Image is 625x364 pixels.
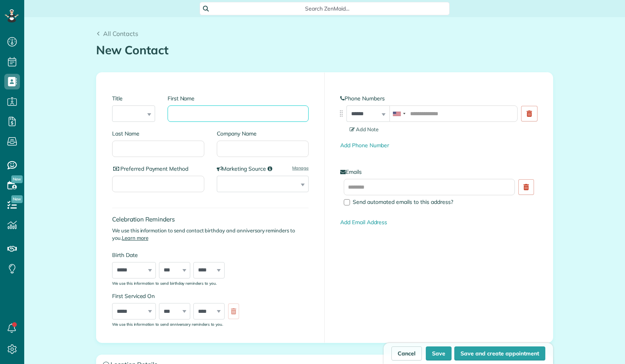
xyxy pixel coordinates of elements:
[11,195,23,203] span: New
[103,30,138,37] span: All Contacts
[112,227,309,242] p: We use this information to send contact birthday and anniversary reminders to you.
[112,322,223,327] sub: We use this information to send anniversary reminders to you.
[122,235,148,241] a: Learn more
[112,281,217,285] sub: We use this information to send birthday reminders to you.
[11,175,23,183] span: New
[340,95,537,102] label: Phone Numbers
[217,130,309,137] label: Company Name
[353,198,453,205] span: Send automated emails to this address?
[426,346,452,360] button: Save
[340,219,387,226] a: Add Email Address
[340,142,389,149] a: Add Phone Number
[217,165,309,173] label: Marketing Source
[337,109,345,118] img: drag_indicator-119b368615184ecde3eda3c64c821f6cf29d3e2b97b89ee44bc31753036683e5.png
[112,216,309,223] h4: Celebration Reminders
[112,251,243,259] label: Birth Date
[112,292,243,300] label: First Serviced On
[112,130,204,137] label: Last Name
[168,95,309,102] label: First Name
[390,106,408,121] div: United States: +1
[112,95,155,102] label: Title
[292,165,309,171] a: Manage
[112,165,204,173] label: Preferred Payment Method
[96,44,553,57] h1: New Contact
[96,29,138,38] a: All Contacts
[340,168,537,176] label: Emails
[391,346,422,360] a: Cancel
[454,346,545,360] button: Save and create appointment
[350,126,379,132] span: Add Note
